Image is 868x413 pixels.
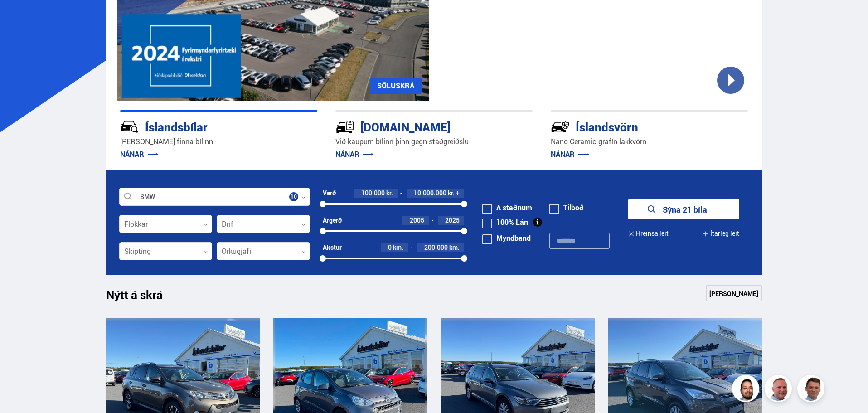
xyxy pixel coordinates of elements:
[361,189,385,197] span: 100.000
[424,243,448,252] span: 200.000
[370,78,422,94] a: SÖLUSKRÁ
[628,224,669,244] button: Hreinsa leit
[449,244,460,251] span: km.
[456,189,460,197] span: +
[386,189,393,197] span: kr.
[482,219,528,226] label: 100% Lán
[106,288,179,307] h1: Nýtt á skrá
[733,376,761,403] img: nhp88E3Fdnt1Opn2.png
[551,118,716,134] div: Íslandsvörn
[448,189,455,197] span: kr.
[323,189,336,197] div: Verð
[335,117,354,136] img: tr5P-W3DuiFaO7aO.svg
[410,216,424,224] span: 2005
[551,149,589,159] a: NÁNAR
[799,376,826,403] img: FbJEzSuNWCJXmdc-.webp
[120,117,139,136] img: JRvxyua_JYH6wB4c.svg
[482,204,532,211] label: Á staðnum
[445,216,460,224] span: 2025
[335,118,500,134] div: [DOMAIN_NAME]
[703,224,739,244] button: Ítarleg leit
[628,199,739,219] button: Sýna 21 bíla
[388,243,392,252] span: 0
[549,204,584,211] label: Tilboð
[120,149,159,159] a: NÁNAR
[551,136,748,147] p: Nano Ceramic grafín lakkvörn
[706,285,762,301] a: [PERSON_NAME]
[393,244,403,251] span: km.
[414,189,446,197] span: 10.000.000
[335,136,533,147] p: Við kaupum bílinn þinn gegn staðgreiðslu
[482,234,531,242] label: Myndband
[323,217,342,224] div: Árgerð
[323,244,342,251] div: Akstur
[7,4,34,31] button: Opna LiveChat spjallviðmót
[766,376,793,403] img: siFngHWaQ9KaOqBr.png
[120,136,317,147] p: [PERSON_NAME] finna bílinn
[335,149,374,159] a: NÁNAR
[120,118,285,134] div: Íslandsbílar
[551,117,570,136] img: -Svtn6bYgwAsiwNX.svg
